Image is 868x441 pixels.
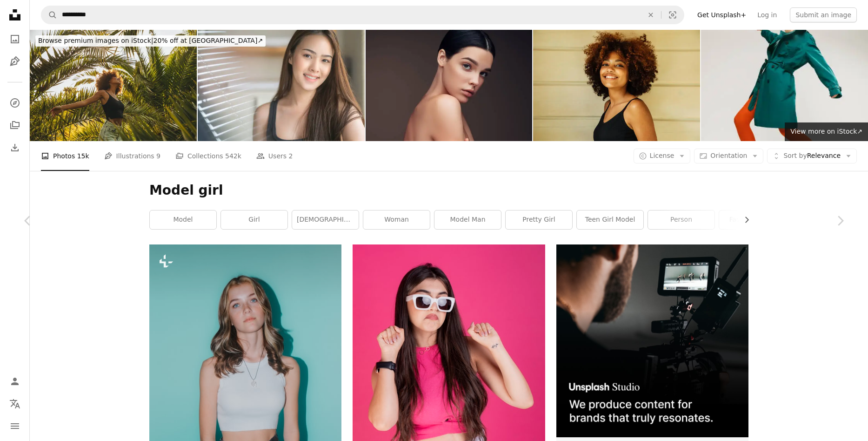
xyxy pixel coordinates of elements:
[289,151,293,161] span: 2
[790,128,862,135] span: View more on iStock ↗
[363,210,430,229] a: woman
[41,6,684,24] form: Find visuals sitewide
[785,122,868,141] a: View more on iStock↗
[38,37,263,44] span: 20% off at [GEOGRAPHIC_DATA] ↗
[6,372,24,391] a: Log in / Sign up
[738,210,748,229] button: scroll list to the right
[710,152,747,159] span: Orientation
[41,6,57,24] button: Search Unsplash
[556,244,748,437] img: file-1715652217532-464736461acbimage
[790,7,857,22] button: Submit an image
[225,151,241,161] span: 542k
[6,52,24,71] a: Illustrations
[353,372,545,380] a: a woman wearing white sunglasses and a pink top
[38,37,153,44] span: Browse premium images on iStock |
[719,210,786,229] a: fashion model
[506,210,572,229] a: pretty girl
[150,210,216,229] a: model
[6,138,24,157] a: Download History
[634,149,691,163] button: License
[104,141,160,171] a: Illustrations 9
[221,210,287,229] a: girl
[641,6,661,24] button: Clear
[783,152,807,159] span: Sort by
[6,417,24,435] button: Menu
[752,7,782,22] a: Log in
[783,151,841,161] span: Relevance
[175,141,241,171] a: Collections 542k
[198,30,365,141] img: A portrait of Young healthy Asian woman with smiling.closeup face with clean skin
[533,30,700,141] img: Beautiful afro woman with perfect make-up outdoors
[701,30,868,141] img: Side view portrait of stylish girl in green coat and bright orange tights dancing isolated over g...
[366,30,533,141] img: Beautiful woman
[292,210,359,229] a: [DEMOGRAPHIC_DATA]
[6,94,24,112] a: Explore
[434,210,501,229] a: model man
[149,182,748,199] h1: Model girl
[650,152,674,159] span: License
[812,176,868,265] a: Next
[30,30,271,52] a: Browse premium images on iStock|20% off at [GEOGRAPHIC_DATA]↗
[577,210,643,229] a: teen girl model
[6,30,24,48] a: Photos
[149,385,341,393] a: a woman standing in front of a blue wall
[6,116,24,135] a: Collections
[694,149,763,163] button: Orientation
[30,30,197,141] img: Pretty young afro woman among palm trees
[6,394,24,413] button: Language
[156,151,160,161] span: 9
[256,141,293,171] a: Users 2
[692,7,752,22] a: Get Unsplash+
[767,149,857,163] button: Sort byRelevance
[661,6,684,24] button: Visual search
[648,210,714,229] a: person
